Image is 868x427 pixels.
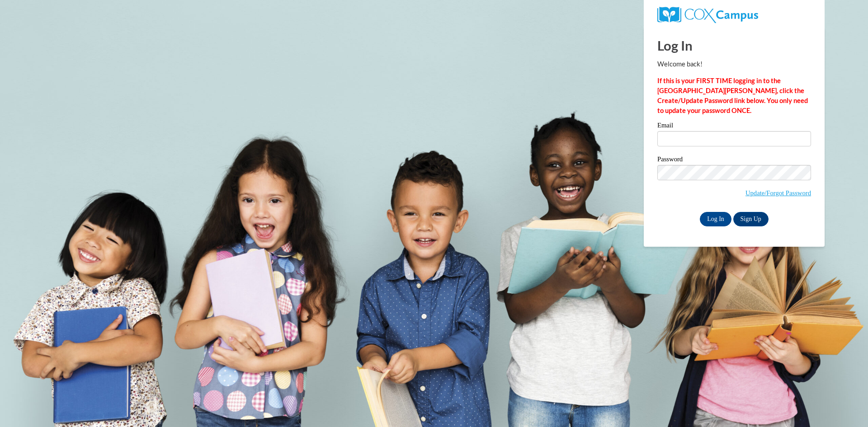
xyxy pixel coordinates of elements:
[733,212,769,226] a: Sign Up
[657,122,811,131] label: Email
[657,7,758,23] img: COX Campus
[657,59,811,69] p: Welcome back!
[657,156,811,165] label: Password
[700,212,731,226] input: Log In
[657,77,808,114] strong: If this is your FIRST TIME logging in to the [GEOGRAPHIC_DATA][PERSON_NAME], click the Create/Upd...
[745,189,811,197] a: Update/Forgot Password
[657,36,811,55] h1: Log In
[657,10,758,18] a: COX Campus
